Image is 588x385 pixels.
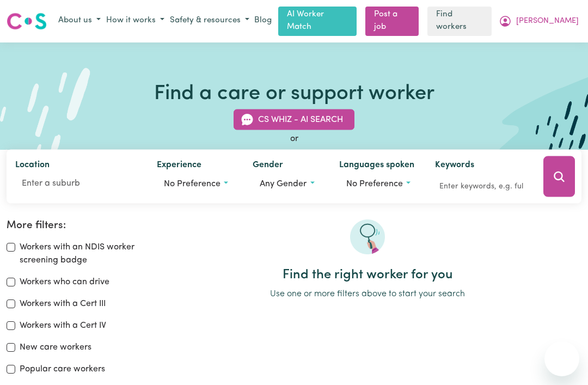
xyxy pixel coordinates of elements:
label: Languages spoken [339,158,414,174]
label: Gender [253,158,283,174]
button: Search [543,156,575,197]
label: Location [15,158,50,174]
a: Blog [252,13,274,29]
input: Enter keywords, e.g. full name, interests [435,178,528,195]
h2: Find the right worker for you [154,267,581,283]
label: Keywords [435,158,474,174]
button: How it works [103,12,167,30]
button: Safety & resources [167,12,252,30]
button: About us [56,12,103,30]
span: [PERSON_NAME] [516,15,579,27]
label: Experience [157,158,201,174]
label: Workers with a Cert III [20,297,106,310]
label: Workers who can drive [20,276,109,289]
span: Any gender [260,180,307,188]
button: Worker experience options [157,174,235,194]
h1: Find a care or support worker [154,82,434,107]
button: My Account [496,12,581,30]
span: No preference [164,180,220,188]
label: Workers with an NDIS worker screening badge [20,241,140,267]
img: Careseekers logo [7,11,47,31]
div: or [7,132,581,145]
p: Use one or more filters above to start your search [154,288,581,301]
h2: More filters: [7,219,140,232]
a: Find workers [427,7,492,36]
label: Workers with a Cert IV [20,319,106,332]
a: Post a job [365,7,419,36]
a: Careseekers logo [7,9,47,34]
span: No preference [346,180,403,188]
button: CS Whiz - AI Search [234,109,354,130]
a: AI Worker Match [278,7,357,36]
button: Worker gender preference [253,174,321,194]
iframe: Button to launch messaging window [544,341,579,376]
label: New care workers [20,341,91,354]
input: Enter a suburb [15,174,139,193]
button: Worker language preferences [339,174,418,194]
label: Popular care workers [20,363,105,376]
